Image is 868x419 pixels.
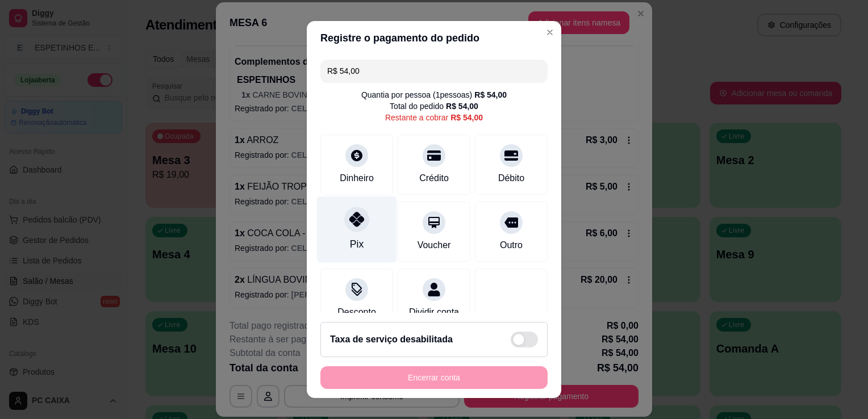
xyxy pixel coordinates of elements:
div: Restante a cobrar [385,112,483,123]
div: R$ 54,00 [446,100,478,112]
div: Dinheiro [340,171,374,185]
div: Quantia por pessoa ( 1 pessoas) [361,89,507,100]
div: Voucher [418,238,451,252]
div: Outro [500,238,523,252]
input: Ex.: hambúrguer de cordeiro [327,60,541,82]
h2: Taxa de serviço desabilitada [330,333,453,346]
button: Close [541,23,559,41]
div: R$ 54,00 [474,89,507,100]
div: Dividir conta [409,305,459,319]
header: Registre o pagamento do pedido [307,21,561,55]
div: Pix [350,237,364,252]
div: R$ 54,00 [450,112,483,123]
div: Desconto [337,305,376,319]
div: Crédito [419,171,449,185]
div: Débito [498,171,524,185]
div: Total do pedido [390,100,478,112]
